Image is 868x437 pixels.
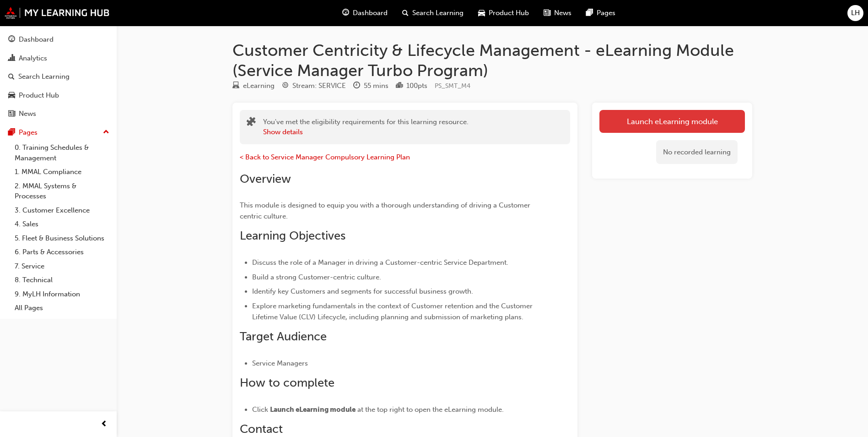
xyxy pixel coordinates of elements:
span: News [554,8,571,18]
div: No recorded learning [656,140,738,164]
a: Product Hub [4,87,113,104]
div: 55 mins [364,81,388,91]
a: News [4,105,113,122]
a: 2. MMAL Systems & Processes [11,179,113,203]
span: search-icon [8,73,15,81]
a: Analytics [4,50,113,67]
button: LH [847,5,863,21]
div: Product Hub [19,90,59,101]
a: 7. Service [11,259,113,273]
a: guage-iconDashboard [335,4,395,22]
a: Launch eLearning module [599,110,745,133]
a: 3. Customer Excellence [11,203,113,218]
span: at the top right to open the eLearning module. [357,405,504,414]
span: Learning Objectives [240,229,345,243]
span: news-icon [544,7,550,19]
div: You've met the eligibility requirements for this learning resource. [263,117,469,137]
span: car-icon [478,7,485,19]
span: Pages [597,8,615,18]
span: news-icon [8,110,15,118]
a: Dashboard [4,31,113,48]
span: puzzle-icon [247,118,256,128]
span: LH [851,8,860,18]
a: Search Learning [4,68,113,85]
span: podium-icon [396,82,403,90]
button: Show details [263,127,303,137]
span: learningResourceType_ELEARNING-icon [232,82,239,90]
div: Analytics [19,53,47,64]
span: Contact [240,422,283,436]
img: mmal [5,7,110,19]
a: 6. Parts & Accessories [11,245,113,259]
a: search-iconSearch Learning [395,4,471,22]
div: eLearning [243,81,275,91]
span: Product Hub [489,8,529,18]
span: search-icon [402,7,409,19]
span: prev-icon [101,419,108,430]
div: Dashboard [19,34,54,45]
span: This module is designed to equip you with a thorough understanding of driving a Customer centric ... [240,201,532,220]
h1: Customer Centricity & Lifecycle Management - eLearning Module (Service Manager Turbo Program) [232,40,752,80]
div: Stream: SERVICE [292,81,346,91]
a: news-iconNews [536,4,579,22]
div: Type [232,80,275,92]
span: Launch eLearning module [270,405,356,414]
span: car-icon [8,92,15,100]
a: < Back to Service Manager Compulsory Learning Plan [240,153,410,161]
span: Discuss the role of a Manager in driving a Customer-centric Service Department. [252,258,508,267]
span: Overview [240,172,291,186]
a: pages-iconPages [579,4,623,22]
div: Duration [353,80,388,92]
span: target-icon [282,82,289,90]
div: Search Learning [18,71,70,82]
span: clock-icon [353,82,360,90]
span: guage-icon [8,36,15,44]
div: Points [396,80,427,92]
button: Pages [4,124,113,141]
a: 8. Technical [11,273,113,287]
span: Service Managers [252,359,308,367]
span: chart-icon [8,55,15,63]
span: Identify key Customers and segments for successful business growth. [252,287,473,295]
span: Click [252,405,268,414]
span: Search Learning [412,8,464,18]
a: All Pages [11,301,113,315]
span: guage-icon [342,7,349,19]
button: DashboardAnalyticsSearch LearningProduct HubNews [4,29,113,124]
a: 5. Fleet & Business Solutions [11,231,113,246]
div: Stream [282,80,346,92]
a: 0. Training Schedules & Management [11,141,113,165]
span: Build a strong Customer-centric culture. [252,273,381,281]
a: car-iconProduct Hub [471,4,536,22]
span: pages-icon [8,129,15,137]
div: Pages [19,127,38,138]
span: How to complete [240,376,334,390]
span: Learning resource code [435,82,470,90]
a: 4. Sales [11,217,113,231]
div: News [19,109,36,119]
span: Explore marketing fundamentals in the context of Customer retention and the Customer Lifetime Val... [252,302,534,321]
span: Dashboard [353,8,388,18]
span: Target Audience [240,329,327,344]
span: pages-icon [586,7,593,19]
a: 9. MyLH Information [11,287,113,301]
div: 100 pts [406,81,427,91]
span: up-icon [103,126,109,138]
a: 1. MMAL Compliance [11,165,113,179]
